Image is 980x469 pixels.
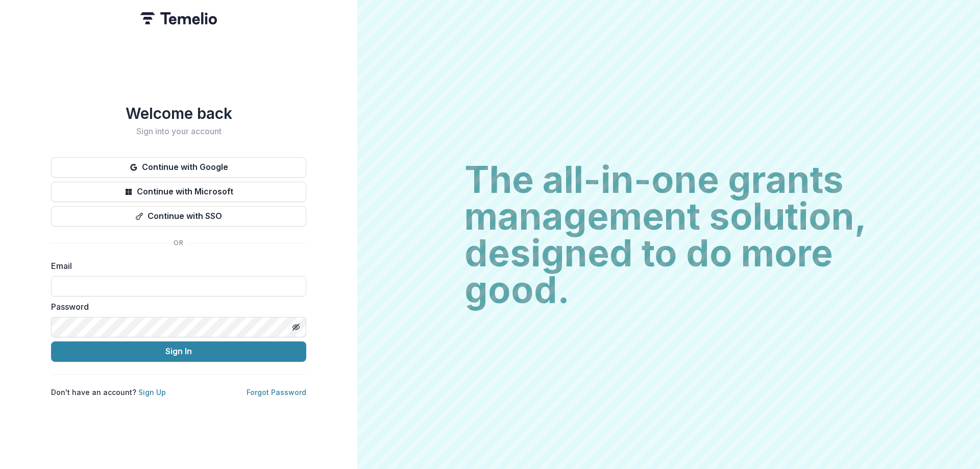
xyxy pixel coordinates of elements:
button: Toggle password visibility [288,319,304,335]
button: Sign In [51,341,306,362]
img: Temelio [140,12,217,24]
p: Don't have an account? [51,387,166,398]
h1: Welcome back [51,104,306,122]
h2: Sign into your account [51,127,306,136]
button: Continue with Google [51,157,306,178]
label: Email [51,260,300,272]
a: Forgot Password [247,388,306,397]
button: Continue with SSO [51,206,306,227]
label: Password [51,301,300,313]
button: Continue with Microsoft [51,182,306,202]
a: Sign Up [138,388,166,397]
